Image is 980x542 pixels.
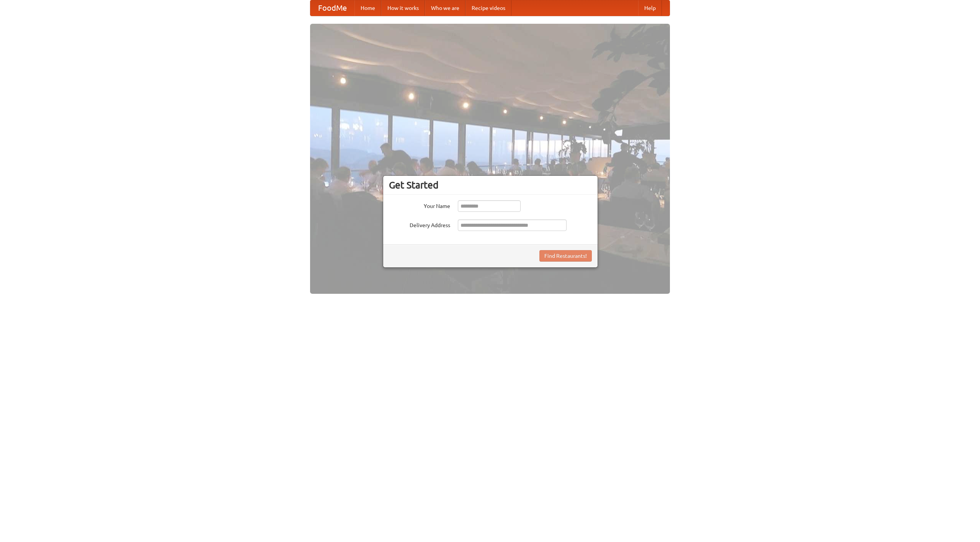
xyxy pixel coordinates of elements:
a: Home [354,0,381,16]
h3: Get Started [389,179,592,191]
label: Delivery Address [389,219,450,229]
label: Your Name [389,200,450,210]
a: FoodMe [310,0,354,16]
a: Recipe videos [465,0,511,16]
a: How it works [381,0,425,16]
a: Who we are [425,0,465,16]
a: Help [638,0,662,16]
button: Find Restaurants! [539,250,592,262]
